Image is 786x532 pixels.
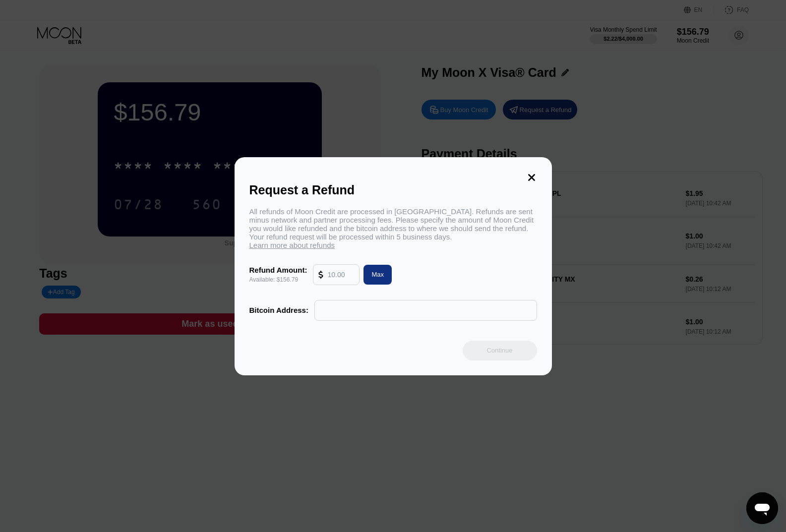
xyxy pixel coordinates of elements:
iframe: Button to launch messaging window [746,492,778,524]
div: Request a Refund [249,183,537,197]
div: Refund Amount: [249,266,307,274]
input: 10.00 [327,265,354,285]
span: Learn more about refunds [249,241,335,249]
div: All refunds of Moon Credit are processed in [GEOGRAPHIC_DATA]. Refunds are sent minus network and... [249,207,537,249]
div: Max [360,265,392,285]
div: Max [371,270,384,279]
div: Available: $156.79 [249,276,307,283]
div: Bitcoin Address: [249,306,308,314]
